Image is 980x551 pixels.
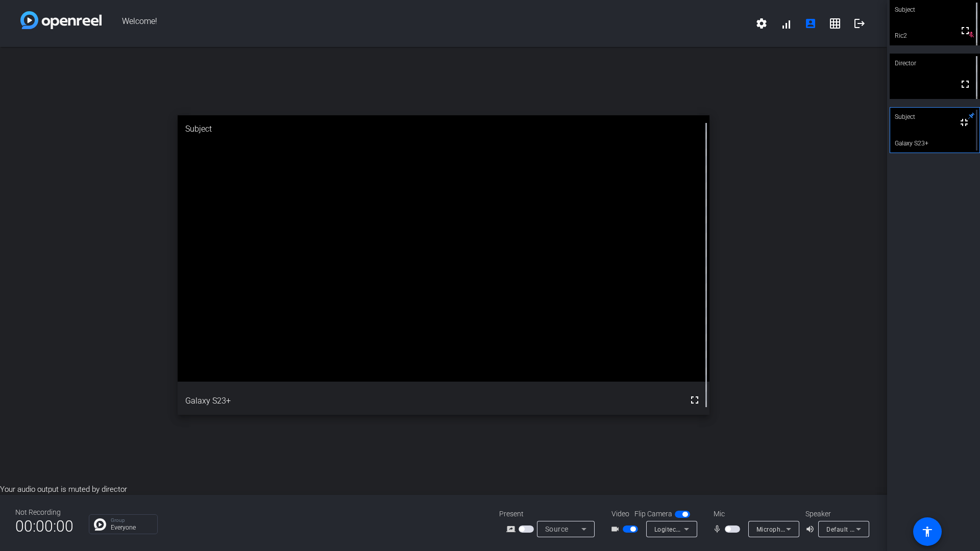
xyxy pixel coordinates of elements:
img: white-gradient.svg [20,11,102,29]
mat-icon: account_box [804,17,817,30]
span: Logitech Webcam C930e (046d:0843) [654,525,768,533]
mat-icon: accessibility [921,525,934,538]
span: Default - Speakers (Steam Streaming Speakers) [826,525,968,533]
span: Flip Camera [634,509,672,519]
mat-icon: mic_none [713,523,725,535]
mat-icon: videocam_outline [610,523,623,535]
img: Chat Icon [94,518,106,531]
div: Speaker [805,509,867,519]
mat-icon: fullscreen_exit [958,116,970,129]
span: Welcome! [102,11,749,36]
div: Present [499,509,601,519]
span: 00:00:00 [15,514,73,539]
div: Director [890,54,980,73]
span: Source [545,525,569,533]
div: Not Recording [15,507,73,518]
mat-icon: fullscreen [689,394,701,406]
div: Subject [890,107,980,127]
button: signal_cellular_alt [774,11,798,36]
mat-icon: logout [853,17,866,30]
mat-icon: screen_share_outline [506,523,519,535]
mat-icon: grid_on [829,17,841,30]
p: Everyone [111,524,152,531]
mat-icon: volume_up [805,523,818,535]
mat-icon: fullscreen [959,78,971,90]
p: Group [111,518,152,523]
mat-icon: fullscreen [959,24,971,37]
span: Microphone (2- Logitech Webcam C930e) (046d:0843) [756,525,919,533]
mat-icon: settings [755,17,768,30]
span: Video [611,509,629,519]
div: Subject [178,115,710,143]
div: Mic [703,509,805,519]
